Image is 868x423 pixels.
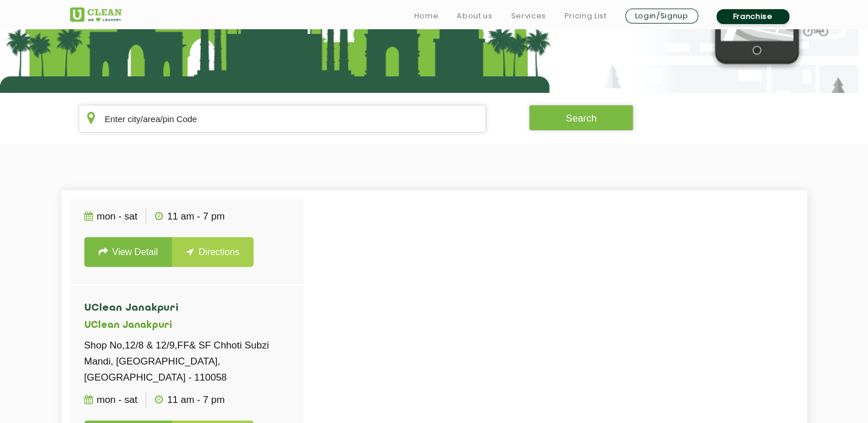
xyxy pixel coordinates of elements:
[625,9,698,23] a: Login/Signup
[84,320,289,331] h5: UClean Janakpuri
[172,237,254,267] a: Directions
[155,392,224,408] p: 11 AM - 7 PM
[457,9,492,23] a: About us
[717,9,789,24] a: Franchise
[84,209,138,225] p: Mon - Sat
[79,105,486,132] input: Enter city/area/pin Code
[84,303,289,314] h4: UClean Janakpuri
[529,105,633,131] button: Search
[84,237,173,267] a: View Detail
[84,392,138,408] p: Mon - Sat
[511,9,546,23] a: Services
[70,7,122,22] img: UClean Laundry and Dry Cleaning
[155,209,224,225] p: 11 AM - 7 PM
[414,9,439,23] a: Home
[565,9,607,23] a: Pricing List
[84,338,289,386] p: Shop No,12/8 & 12/9,FF& SF Chhoti Subzi Mandi, [GEOGRAPHIC_DATA], [GEOGRAPHIC_DATA] - 110058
